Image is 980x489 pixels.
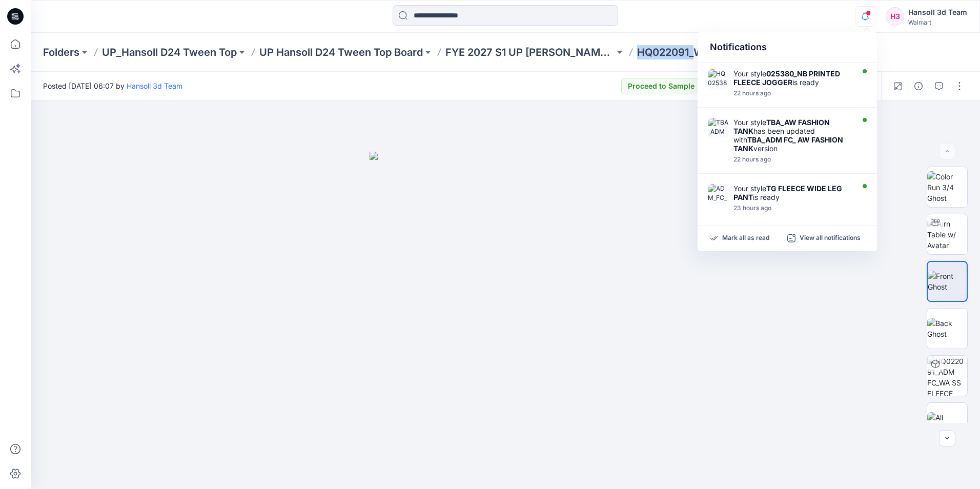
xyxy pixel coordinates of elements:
a: Folders [43,45,79,59]
p: View all notifications [800,234,861,243]
strong: TG FLEECE WIDE LEG PANT [733,184,842,201]
strong: 025380_NB PRINTED FLEECE JOGGER [733,69,840,87]
img: HQ022091_ADM FC_WA SS FLEECE HOODIE Emerald Coast (Mineral Washing) [927,356,967,396]
a: FYE 2027 S1 UP [PERSON_NAME] TOP [445,45,615,59]
img: ADM_FC_REV3 [708,184,728,205]
div: Hansoll 3d Team [908,6,967,18]
img: Color Run 3/4 Ghost [927,171,967,203]
img: eyJhbGciOiJIUzI1NiIsImtpZCI6IjAiLCJzbHQiOiJzZXMiLCJ0eXAiOiJKV1QifQ.eyJkYXRhIjp7InR5cGUiOiJzdG9yYW... [370,152,641,489]
div: H3 [886,7,904,26]
div: Monday, August 11, 2025 07:41 [733,205,851,212]
span: Posted [DATE] 06:07 by [43,80,182,91]
div: Monday, August 11, 2025 08:09 [733,90,851,97]
a: UP Hansoll D24 Tween Top Board [259,45,423,59]
p: Mark all as read [722,234,769,243]
a: Hansoll 3d Team [127,81,182,90]
img: Turn Table w/ Avatar [927,218,967,251]
button: Details [910,78,927,94]
div: Notifications [698,32,877,63]
img: TBA_ADM FC_ AW FASHION TANK [708,118,728,138]
div: Your style is ready [733,184,851,201]
div: Monday, August 11, 2025 08:02 [733,156,851,163]
a: UP_Hansoll D24 Tween Top [102,45,237,59]
img: All colorways [927,412,967,434]
img: HQ025380_PRINTED FLEECE JOGGER [708,69,728,90]
div: Your style has been updated with version [733,118,851,153]
img: Front Ghost [928,271,967,292]
p: HQ022091_WA SS FLEECE HOODIE [637,45,806,59]
img: Back Ghost [927,318,967,339]
div: Your style is ready [733,69,851,87]
strong: TBA_AW FASHION TANK [733,118,830,135]
strong: TBA_ADM FC_ AW FASHION TANK [733,135,843,153]
div: Walmart [908,18,967,26]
